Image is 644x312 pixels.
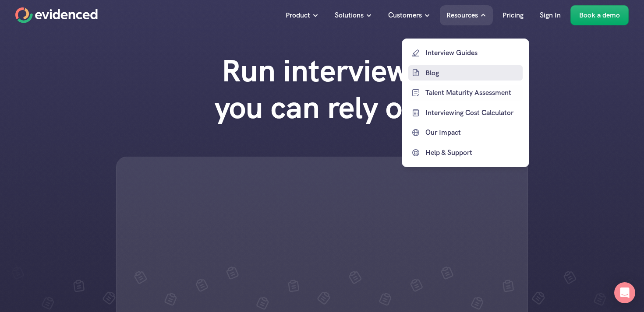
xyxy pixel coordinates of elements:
[425,147,520,158] p: Help & Support
[540,10,561,21] p: Sign In
[446,10,478,21] p: Resources
[425,107,520,119] p: Interviewing Cost Calculator
[197,53,447,126] h1: Run interviews you can rely on.
[408,105,523,121] a: Interviewing Cost Calculator
[579,10,620,21] p: Book a demo
[408,125,523,140] a: Our Impact
[570,5,629,25] a: Book a demo
[408,145,523,161] a: Help & Support
[408,65,523,81] a: Blog
[15,7,98,23] a: Home
[335,10,364,21] p: Solutions
[496,5,530,25] a: Pricing
[286,10,310,21] p: Product
[614,282,635,303] div: Open Intercom Messenger
[502,10,524,21] p: Pricing
[388,10,422,21] p: Customers
[425,67,520,78] p: Blog
[408,45,523,61] a: Interview Guides
[533,5,567,25] a: Sign In
[425,47,520,59] p: Interview Guides
[408,85,523,101] a: Talent Maturity Assessment
[425,87,520,98] p: Talent Maturity Assessment
[425,127,520,138] p: Our Impact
